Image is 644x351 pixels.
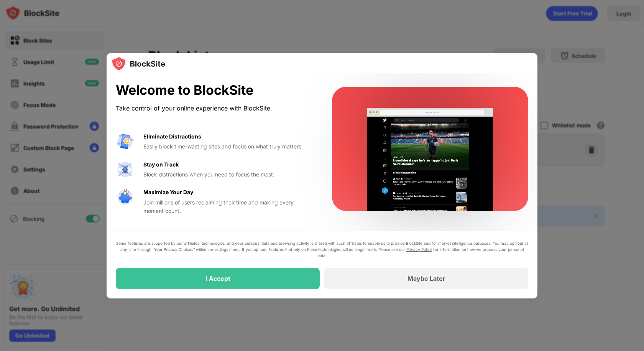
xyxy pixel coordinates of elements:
div: Welcome to BlockSite [116,82,314,98]
div: Maybe Later [407,275,445,282]
div: Take control of your online experience with BlockSite. [116,103,314,114]
div: I Accept [205,275,230,282]
img: value-avoid-distractions.svg [116,132,134,151]
div: Some features are supported by our affiliates’ technologies, and your personal data and browsing ... [116,240,528,259]
div: Stay on Track [143,160,179,169]
div: Eliminate Distractions [143,132,201,141]
img: logo-blocksite.svg [111,56,165,71]
a: Privacy Policy [406,247,432,252]
div: Join millions of users reclaiming their time and making every moment count. [143,198,314,216]
div: Block distractions when you need to focus the most. [143,170,314,179]
img: value-safe-time.svg [116,188,134,206]
div: Maximize Your Day [143,188,193,196]
img: value-focus.svg [116,160,134,179]
div: Easily block time-wasting sites and focus on what truly matters. [143,142,314,151]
